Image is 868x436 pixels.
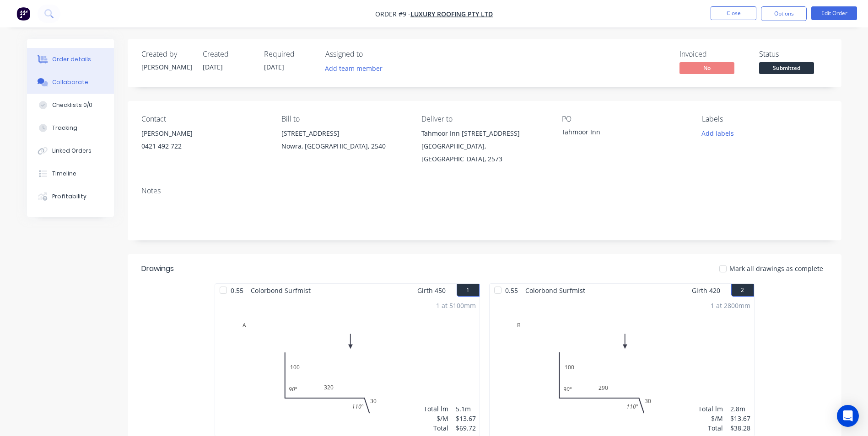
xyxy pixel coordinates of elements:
button: Profitability [27,185,114,208]
div: [STREET_ADDRESS]Nowra, [GEOGRAPHIC_DATA], 2540 [281,127,407,156]
div: Invoiced [679,50,748,58]
span: 0.55 [227,284,247,297]
div: Total lm [424,404,448,414]
div: Tahmoor Inn [562,127,676,140]
div: Collaborate [52,78,88,86]
img: Factory [16,7,30,21]
button: Add labels [697,127,739,139]
button: 2 [731,284,754,297]
a: Luxury Roofing Pty Ltd [410,10,493,18]
div: Tracking [52,124,77,132]
div: Profitability [52,192,86,201]
span: Colorbond Surfmist [247,284,314,297]
button: Submitted [759,62,814,76]
button: 1 [457,284,480,297]
button: Add team member [325,62,388,74]
div: Required [264,50,314,58]
div: 5.1m [456,404,476,414]
div: Deliver to [421,115,547,123]
span: Order #9 - [375,10,410,18]
div: [PERSON_NAME] [141,62,192,72]
div: Notes [141,186,828,195]
button: Close [711,6,756,20]
button: Add team member [320,62,387,74]
span: [DATE] [264,63,284,71]
div: 1 at 5100mm [436,301,476,310]
span: Submitted [759,62,814,74]
div: Nowra, [GEOGRAPHIC_DATA], 2540 [281,140,407,153]
div: 2.8m [730,404,750,414]
span: Girth 420 [692,284,720,297]
div: Checklists 0/0 [52,101,92,109]
div: Labels [702,115,827,123]
div: $13.67 [456,414,476,423]
div: Open Intercom Messenger [837,405,859,427]
div: Contact [141,115,267,123]
div: Linked Orders [52,147,92,155]
div: [STREET_ADDRESS] [281,127,407,140]
div: Status [759,50,828,58]
div: Timeline [52,170,76,178]
div: Created [203,50,253,58]
div: [GEOGRAPHIC_DATA], [GEOGRAPHIC_DATA], 2573 [421,140,547,165]
span: [DATE] [203,63,223,71]
div: $/M [424,414,448,423]
div: [PERSON_NAME] [141,127,267,140]
div: Created by [141,50,192,58]
div: 0421 492 722 [141,140,267,153]
span: 0.55 [501,284,522,297]
div: $/M [698,414,723,423]
div: $38.28 [730,423,750,433]
div: 1 at 2800mm [711,301,750,310]
div: PO [562,115,687,123]
div: [PERSON_NAME]0421 492 722 [141,127,267,156]
div: Order details [52,55,91,64]
span: Girth 450 [417,284,446,297]
button: Edit Order [811,6,857,20]
div: Drawings [141,263,174,274]
button: Linked Orders [27,139,114,162]
button: Options [761,6,807,21]
span: Colorbond Surfmist [522,284,589,297]
button: Order details [27,48,114,71]
div: Total [698,423,723,433]
div: Tahmoor Inn [STREET_ADDRESS][GEOGRAPHIC_DATA], [GEOGRAPHIC_DATA], 2573 [421,127,547,165]
div: Bill to [281,115,407,123]
div: Total lm [698,404,723,414]
div: $13.67 [730,414,750,423]
div: Assigned to [325,50,417,58]
div: $69.72 [456,423,476,433]
span: Mark all drawings as complete [729,264,823,273]
button: Tracking [27,117,114,139]
span: No [679,62,734,74]
div: Total [424,423,448,433]
button: Timeline [27,162,114,185]
button: Checklists 0/0 [27,94,114,117]
div: Tahmoor Inn [STREET_ADDRESS] [421,127,547,140]
button: Collaborate [27,71,114,94]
